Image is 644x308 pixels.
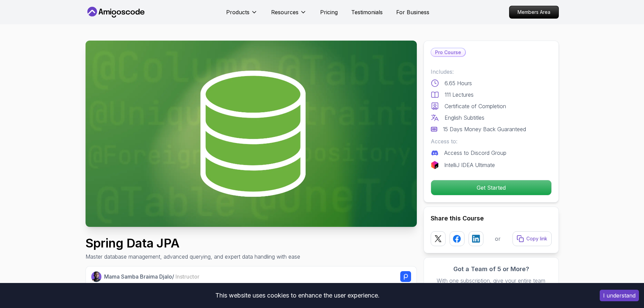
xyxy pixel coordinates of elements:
[86,41,417,227] img: spring-data-jpa_thumbnail
[445,79,472,87] p: 6.65 Hours
[444,149,506,157] p: Access to Discord Group
[175,273,199,280] span: Instructor
[512,231,552,246] button: Copy link
[431,137,552,145] p: Access to:
[444,161,495,169] p: IntelliJ IDEA Ultimate
[431,277,552,293] p: With one subscription, give your entire team access to all courses and features.
[509,6,559,19] a: Members Area
[445,91,474,99] p: 111 Lectures
[431,180,551,195] p: Get Started
[271,8,299,16] p: Resources
[445,102,506,110] p: Certificate of Completion
[86,253,300,261] p: Master database management, advanced querying, and expert data handling with ease
[443,125,526,133] p: 15 Days Money Back Guaranteed
[86,236,300,250] h1: Spring Data JPA
[431,214,552,223] h2: Share this Course
[526,235,547,242] p: Copy link
[431,264,552,274] h3: Got a Team of 5 or More?
[495,235,501,243] p: or
[431,180,552,195] button: Get Started
[600,290,639,301] button: Accept cookies
[271,8,307,22] button: Resources
[431,48,465,56] p: Pro Course
[104,273,199,281] p: Mama Samba Braima Djalo /
[509,6,558,18] p: Members Area
[91,271,102,282] img: Nelson Djalo
[5,288,590,303] div: This website uses cookies to enhance the user experience.
[226,8,258,22] button: Products
[445,114,484,122] p: English Subtitles
[396,8,429,16] a: For Business
[431,161,439,169] img: jetbrains logo
[320,8,338,16] a: Pricing
[431,68,552,76] p: Includes:
[351,8,383,16] a: Testimonials
[226,8,249,16] p: Products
